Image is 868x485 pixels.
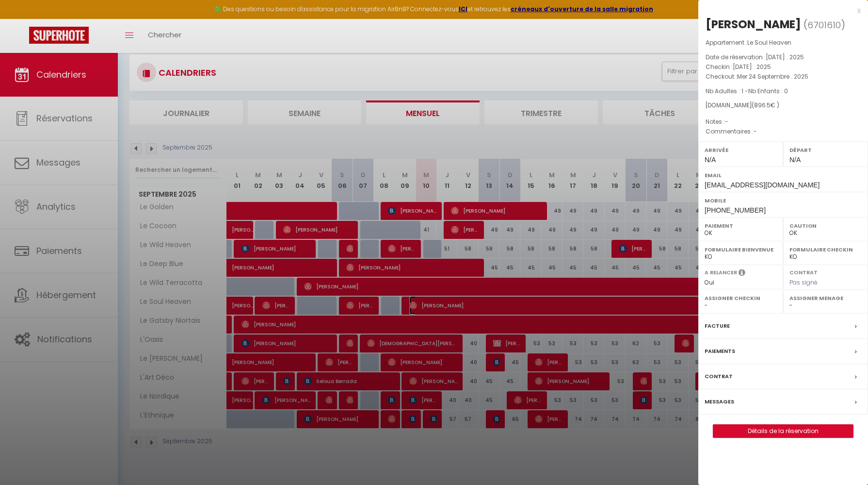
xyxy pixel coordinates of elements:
span: [DATE] . 2025 [733,63,771,71]
span: Nb Adultes : 1 - [706,87,788,95]
label: Contrat [789,268,818,275]
p: Checkin : [706,62,861,72]
label: Facture [705,321,730,331]
div: [PERSON_NAME] [706,17,801,32]
span: [EMAIL_ADDRESS][DOMAIN_NAME] [705,181,820,189]
span: Mer 24 Septembre . 2025 [737,72,808,81]
span: - [725,117,728,126]
span: N/A [789,156,801,164]
label: Arrivée [705,145,777,155]
div: x [698,5,861,17]
span: ( ) [804,18,845,32]
span: Nb Enfants : 0 [748,87,788,95]
div: [DOMAIN_NAME] [706,101,861,110]
label: Paiement [705,221,777,231]
label: Messages [705,397,734,407]
label: Formulaire Checkin [789,245,862,254]
span: [DATE] . 2025 [766,53,804,61]
button: Détails de la réservation [713,424,853,438]
p: Checkout : [706,72,861,82]
p: Notes : [706,117,861,127]
span: - [754,127,757,135]
span: [PHONE_NUMBER] [705,206,766,214]
a: Détails de la réservation [713,425,853,437]
button: Ouvrir le widget de chat LiveChat [8,4,37,33]
label: Formulaire Bienvenue [705,245,777,254]
p: Appartement : [706,38,861,48]
span: 6701610 [807,19,841,31]
span: ( € ) [752,101,779,109]
p: Date de réservation : [706,52,861,62]
label: Mobile [705,196,862,205]
label: Email [705,170,862,180]
i: Sélectionner OUI si vous souhaiter envoyer les séquences de messages post-checkout [739,268,745,279]
span: Le Soul Heaven [747,38,791,47]
p: Commentaires : [706,127,861,136]
label: A relancer [705,268,737,277]
span: 896.5 [754,101,771,109]
label: Caution [789,221,862,231]
span: N/A [705,156,716,164]
label: Assigner Menage [789,293,862,303]
label: Départ [789,145,862,155]
label: Contrat [705,371,733,382]
span: Pas signé [789,278,818,286]
label: Paiements [705,346,735,356]
label: Assigner Checkin [705,293,777,303]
